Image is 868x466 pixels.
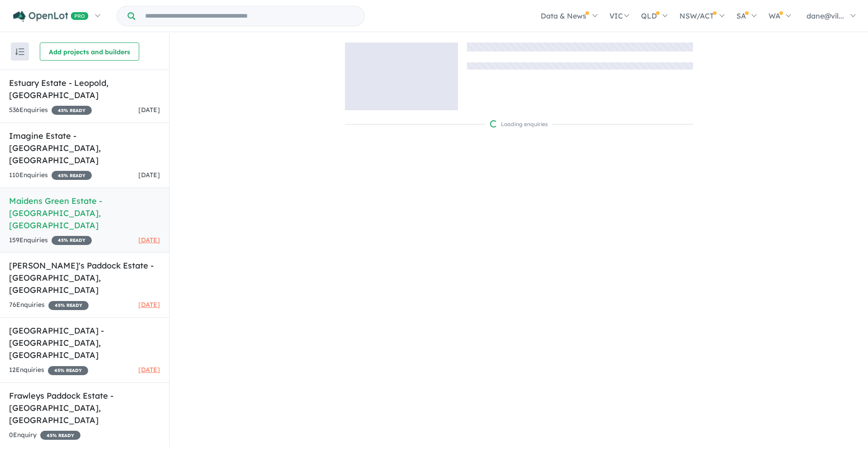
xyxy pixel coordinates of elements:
[9,130,160,166] h5: Imagine Estate - [GEOGRAPHIC_DATA] , [GEOGRAPHIC_DATA]
[52,106,92,115] span: 45 % READY
[52,236,92,245] span: 45 % READY
[9,325,160,361] h5: [GEOGRAPHIC_DATA] - [GEOGRAPHIC_DATA] , [GEOGRAPHIC_DATA]
[52,171,92,180] span: 45 % READY
[9,365,88,376] div: 12 Enquir ies
[9,170,92,181] div: 110 Enquir ies
[138,106,160,114] span: [DATE]
[9,300,89,311] div: 76 Enquir ies
[138,236,160,244] span: [DATE]
[13,11,89,22] img: Openlot PRO Logo White
[48,301,89,310] span: 45 % READY
[9,235,92,246] div: 159 Enquir ies
[138,366,160,374] span: [DATE]
[40,42,139,61] button: Add projects and builders
[9,430,80,441] div: 0 Enquir y
[9,195,160,231] h5: Maidens Green Estate - [GEOGRAPHIC_DATA] , [GEOGRAPHIC_DATA]
[15,48,24,55] img: sort.svg
[137,6,363,26] input: Try estate name, suburb, builder or developer
[9,77,160,101] h5: Estuary Estate - Leopold , [GEOGRAPHIC_DATA]
[9,390,160,426] h5: Frawleys Paddock Estate - [GEOGRAPHIC_DATA] , [GEOGRAPHIC_DATA]
[138,301,160,309] span: [DATE]
[807,11,844,20] span: dane@vil...
[48,366,88,375] span: 45 % READY
[138,171,160,179] span: [DATE]
[9,105,92,116] div: 536 Enquir ies
[490,120,548,129] div: Loading enquiries
[40,431,80,440] span: 45 % READY
[9,259,160,296] h5: [PERSON_NAME]'s Paddock Estate - [GEOGRAPHIC_DATA] , [GEOGRAPHIC_DATA]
